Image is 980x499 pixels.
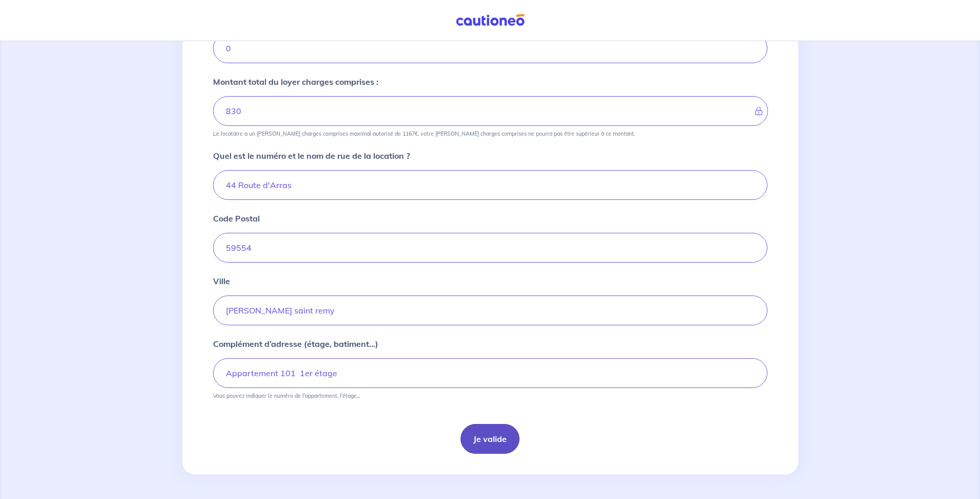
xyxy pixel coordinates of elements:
[213,295,767,325] input: Ex: Lille
[460,424,520,454] button: Je valide
[213,233,767,263] input: Ex: 59000
[213,275,230,287] p: Ville
[452,14,529,27] img: Cautioneo
[213,130,635,137] p: Le locataire a un [PERSON_NAME] charges comprises maximal autorisé de 1167€, votre [PERSON_NAME] ...
[213,338,378,350] p: Complément d’adresse (étage, batiment...)
[213,150,410,162] p: Quel est le numéro et le nom de rue de la location ?
[213,76,378,88] p: Montant total du loyer charges comprises :
[213,212,260,225] p: Code Postal
[213,392,360,399] p: Vous pouvez indiquer le numéro de l’appartement, l’étage...
[213,170,767,200] input: Ex: 165 avenue de Bretagne
[213,358,767,388] input: Appartement 2 (en option)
